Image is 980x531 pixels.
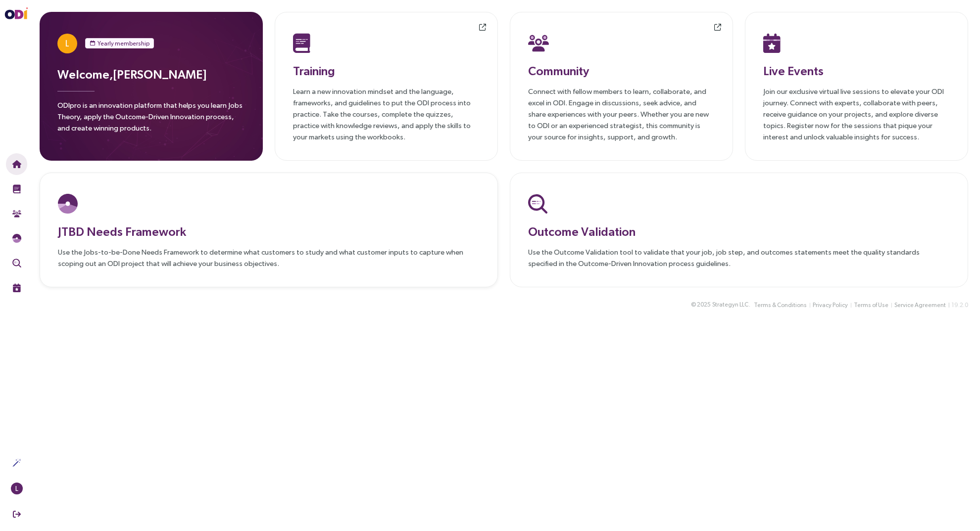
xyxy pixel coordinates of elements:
[528,246,950,269] p: Use the Outcome Validation tool to validate that your job, job step, and outcomes statements meet...
[812,300,848,310] button: Privacy Policy
[293,86,480,142] p: Learn a new innovation mindset and the language, frameworks, and guidelines to put the ODI proces...
[763,33,781,53] img: Live Events
[6,227,27,249] button: Needs Framework
[12,209,21,218] img: Community
[712,300,749,310] button: Strategyn LLC
[754,301,807,310] span: Terms & Conditions
[12,234,21,243] img: JTBD Needs Framework
[98,39,149,48] span: Yearly membership
[6,203,27,224] button: Community
[763,62,950,80] h3: Live Events
[65,34,69,53] span: L
[528,222,950,240] h3: Outcome Validation
[12,458,21,467] img: Actions
[58,222,480,240] h3: JTBD Needs Framework
[12,283,21,292] img: Live Events
[894,300,946,310] button: Service Agreement
[753,300,807,310] button: Terms & Conditions
[6,153,27,175] button: Home
[293,62,480,80] h3: Training
[528,86,715,142] p: Connect with fellow members to learn, collaborate, and excel in ODI. Engage in discussions, seek ...
[58,194,78,214] img: JTBD Needs Platform
[854,301,888,310] span: Terms of Use
[6,178,27,200] button: Training
[6,478,27,499] button: L
[57,65,245,83] h3: Welcome, [PERSON_NAME]
[6,452,27,474] button: Actions
[58,246,480,269] p: Use the Jobs-to-be-Done Needs Framework to determine what customers to study and what customer in...
[528,33,549,53] img: Community
[6,277,27,299] button: Live Events
[528,194,547,214] img: Outcome Validation
[12,184,21,193] img: Training
[6,252,27,274] button: Outcome Validation
[763,86,950,142] p: Join our exclusive virtual live sessions to elevate your ODI journey. Connect with experts, colla...
[6,503,27,525] button: Sign Out
[12,259,21,267] img: Outcome Validation
[894,301,946,310] span: Service Agreement
[712,300,748,310] span: Strategyn LLC
[853,300,889,310] button: Terms of Use
[951,302,968,309] span: 19.2.0
[528,62,715,80] h3: Community
[57,99,245,139] p: ODIpro is an innovation platform that helps you learn Jobs Theory, apply the Outcome-Driven Innov...
[15,483,18,494] span: L
[293,33,310,53] img: Training
[813,301,848,310] span: Privacy Policy
[691,300,750,310] div: © 2025 .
